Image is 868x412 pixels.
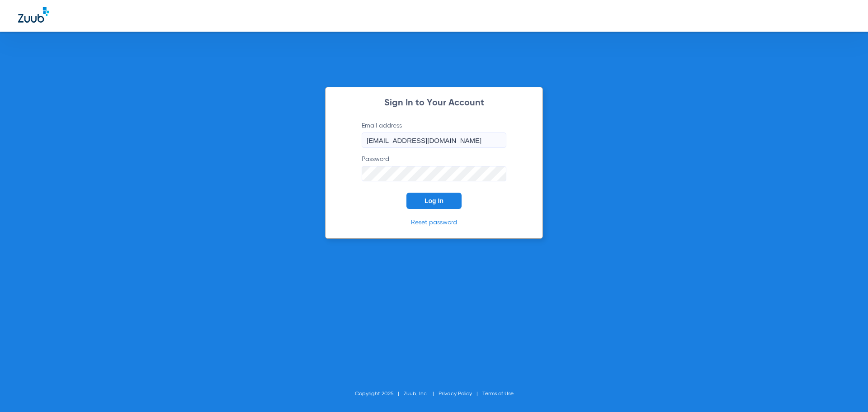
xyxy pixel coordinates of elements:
[439,391,472,397] a: Privacy Policy
[348,99,520,108] h2: Sign In to Your Account
[362,121,506,148] label: Email address
[425,197,443,204] span: Log In
[362,155,506,181] label: Password
[362,166,506,181] input: Password
[18,7,49,23] img: Zuub Logo
[404,389,439,398] li: Zuub, Inc.
[482,391,514,397] a: Terms of Use
[406,193,462,209] button: Log In
[355,389,404,398] li: Copyright 2025
[362,133,506,148] input: Email address
[411,219,457,226] a: Reset password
